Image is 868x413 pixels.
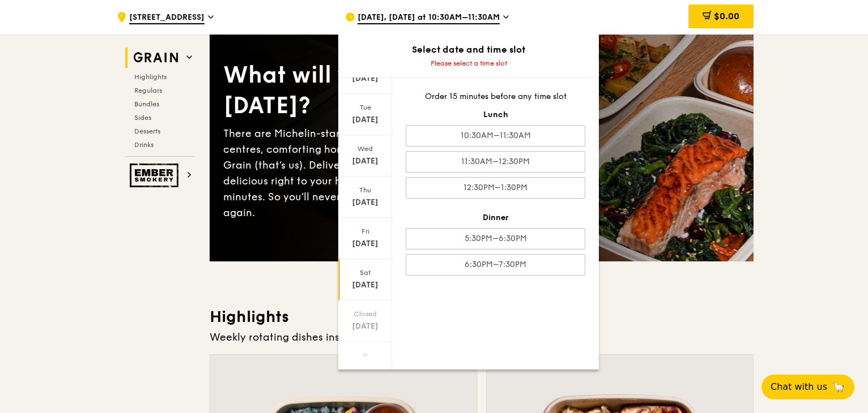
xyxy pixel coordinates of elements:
div: Select date and time slot [338,43,599,57]
div: Sat [340,268,390,277]
div: [DATE] [340,279,390,291]
span: $0.00 [714,11,739,21]
div: Weekly rotating dishes inspired by flavours from around the world. [210,329,754,345]
div: Dinner [406,212,585,223]
div: Closed [340,309,390,319]
div: Thu [340,186,390,195]
span: Bundles [134,100,159,108]
div: 6:30PM–7:30PM [406,254,585,276]
button: Chat with us🦙 [761,375,854,399]
div: [DATE] [340,156,390,167]
img: Ember Smokery web logo [130,164,182,187]
div: There are Michelin-star restaurants, hawker centres, comforting home-cooked classics… and Grain (... [223,126,482,221]
span: Sides [134,114,151,122]
div: [DATE] [340,321,390,332]
div: Please select a time slot [338,59,599,68]
div: Fri [340,227,390,236]
div: 11:30AM–12:30PM [406,151,585,173]
span: [DATE], [DATE] at 10:30AM–11:30AM [358,12,500,24]
h3: Highlights [210,307,754,327]
div: Tue [340,103,390,112]
div: [DATE] [340,114,390,126]
span: Chat with us [771,380,827,394]
div: [DATE] [340,73,390,84]
div: Order 15 minutes before any time slot [406,91,585,102]
span: Regulars [134,87,162,94]
div: 12:30PM–1:30PM [406,177,585,199]
span: [STREET_ADDRESS] [129,12,205,24]
span: 🦙 [832,380,845,394]
div: Lunch [406,109,585,121]
div: Wed [340,144,390,153]
div: [DATE] [340,197,390,208]
div: 10:30AM–11:30AM [406,125,585,147]
div: 5:30PM–6:30PM [406,228,585,249]
span: Desserts [134,127,160,135]
img: Grain web logo [130,48,182,68]
div: [DATE] [340,238,390,249]
span: Drinks [134,141,154,149]
div: What will you eat [DATE]? [223,60,482,121]
span: Highlights [134,73,167,81]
